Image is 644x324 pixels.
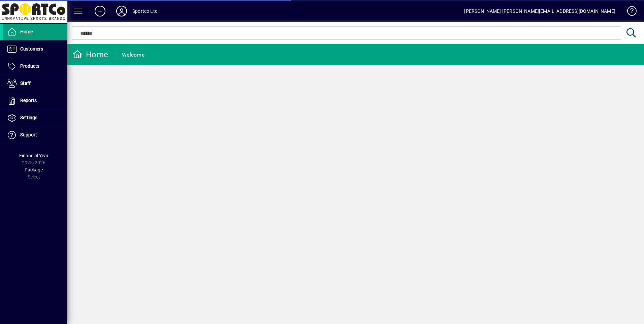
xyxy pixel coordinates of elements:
a: Customers [3,41,67,58]
span: Package [25,167,43,172]
a: Products [3,58,67,75]
a: Support [3,127,67,143]
span: Home [20,29,33,34]
a: Reports [3,92,67,109]
span: Customers [20,46,43,52]
div: Welcome [122,50,144,60]
div: [PERSON_NAME] [PERSON_NAME][EMAIL_ADDRESS][DOMAIN_NAME] [464,6,615,17]
button: Profile [111,5,132,17]
span: Support [20,132,37,137]
button: Add [89,5,111,17]
div: Sportco Ltd [132,6,158,17]
span: Staff [20,80,31,86]
span: Settings [20,115,37,120]
a: Settings [3,109,67,126]
a: Knowledge Base [622,1,636,23]
span: Financial Year [19,153,49,158]
div: Home [72,49,108,60]
span: Reports [20,98,37,103]
span: Products [20,63,39,69]
a: Staff [3,75,67,92]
